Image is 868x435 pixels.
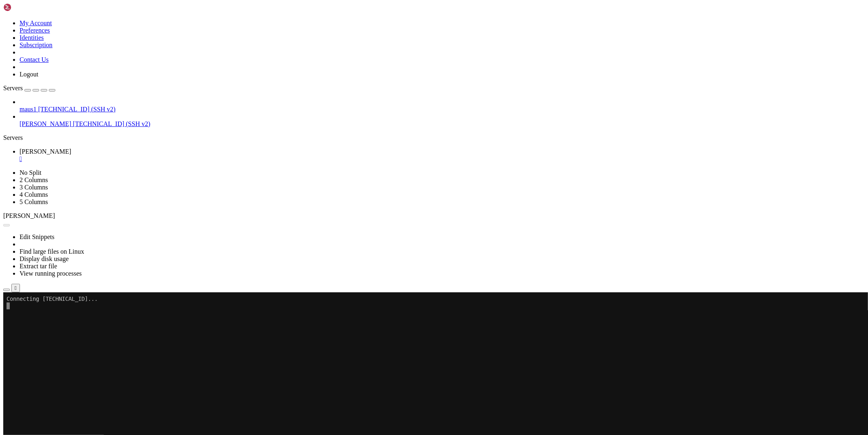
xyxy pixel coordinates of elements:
a: Contact Us [20,56,49,63]
a: 5 Columns [20,198,48,205]
a:  [20,155,865,163]
a: Display disk usage [20,255,69,262]
a: maus [20,148,865,163]
a: Identities [20,34,44,41]
a: Logout [20,71,38,78]
a: 3 Columns [20,184,48,191]
li: [PERSON_NAME] [TECHNICAL_ID] (SSH v2) [20,113,865,128]
a: Servers [3,85,55,91]
a: Subscription [20,41,52,48]
li: maus1 [TECHNICAL_ID] (SSH v2) [20,98,865,113]
a: maus1 [TECHNICAL_ID] (SSH v2) [20,106,865,113]
a: Preferences [20,27,50,34]
span: maus1 [20,106,37,113]
a: Extract tar file [20,263,57,270]
a: [PERSON_NAME] [TECHNICAL_ID] (SSH v2) [20,120,865,128]
span: [PERSON_NAME] [20,120,71,127]
a: 4 Columns [20,191,48,198]
span: [PERSON_NAME] [20,148,71,155]
a: Edit Snippets [20,233,55,240]
a: No Split [20,169,42,176]
span: [PERSON_NAME] [3,212,55,219]
a: Find large files on Linux [20,248,84,255]
div:  [15,285,17,291]
span: [TECHNICAL_ID] (SSH v2) [73,120,150,127]
div: Servers [3,134,865,141]
x-row: Connecting [TECHNICAL_ID]... [3,3,762,10]
a: 2 Columns [20,176,48,183]
button:  [11,284,20,292]
span: Servers [3,85,23,91]
img: Shellngn [3,3,50,11]
a: My Account [20,20,52,26]
a: View running processes [20,270,82,277]
span: [TECHNICAL_ID] (SSH v2) [38,106,116,113]
div: (0, 1) [3,10,7,17]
